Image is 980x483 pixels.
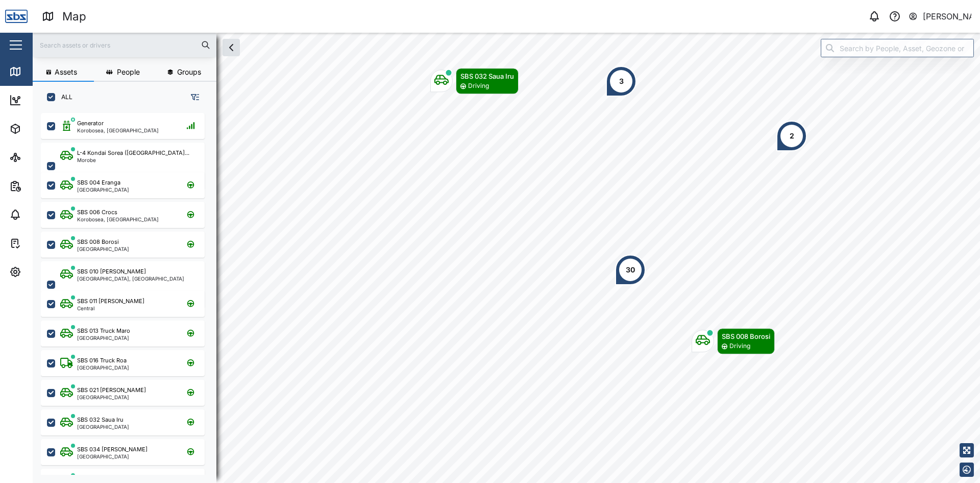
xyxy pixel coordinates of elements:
[77,217,159,222] div: Korobosea, [GEOGRAPHIC_DATA]
[77,128,159,133] div: Korobosea, [GEOGRAPHIC_DATA]
[55,93,72,101] label: ALL
[722,331,770,341] div: SBS 008 Borosi
[77,246,129,251] div: [GEOGRAPHIC_DATA]
[77,187,129,192] div: [GEOGRAPHIC_DATA]
[77,276,184,281] div: [GEOGRAPHIC_DATA], [GEOGRAPHIC_DATA]
[77,157,189,163] div: Morobe
[77,297,144,306] div: SBS 011 [PERSON_NAME]
[33,33,980,483] canvas: Map
[77,306,144,311] div: Central
[77,395,146,400] div: [GEOGRAPHIC_DATA]
[27,95,72,106] div: Dashboard
[77,327,130,335] div: SBS 013 Truck Maro
[77,356,127,365] div: SBS 016 Truck Roa
[5,5,28,28] img: Main Logo
[41,109,216,475] div: grid
[615,255,646,285] div: Map marker
[27,123,58,134] div: Assets
[27,152,51,163] div: Sites
[619,76,624,87] div: 3
[729,341,750,351] div: Driving
[821,39,974,57] input: Search by People, Asset, Geozone or Place
[77,424,129,429] div: [GEOGRAPHIC_DATA]
[606,66,636,97] div: Map marker
[77,445,148,454] div: SBS 034 [PERSON_NAME]
[27,266,63,278] div: Settings
[626,264,635,275] div: 30
[27,238,55,249] div: Tasks
[430,68,519,94] div: Map marker
[77,416,124,424] div: SBS 032 Saua Iru
[77,238,119,246] div: SBS 008 Borosi
[62,8,86,26] div: Map
[77,454,148,459] div: [GEOGRAPHIC_DATA]
[39,37,210,53] input: Search assets or drivers
[923,10,972,23] div: [PERSON_NAME]
[77,365,129,370] div: [GEOGRAPHIC_DATA]
[77,119,104,128] div: Generator
[177,68,201,76] span: Groups
[790,130,794,142] div: 2
[468,81,489,91] div: Driving
[692,328,775,354] div: Map marker
[55,68,77,76] span: Assets
[77,335,130,340] div: [GEOGRAPHIC_DATA]
[77,208,117,217] div: SBS 006 Crocs
[908,9,972,24] button: [PERSON_NAME]
[77,149,189,157] div: L-4 Kondai Sorea ([GEOGRAPHIC_DATA]...
[77,178,120,187] div: SBS 004 Eranga
[117,68,140,76] span: People
[460,71,514,81] div: SBS 032 Saua Iru
[27,180,61,192] div: Reports
[776,121,807,151] div: Map marker
[77,267,146,276] div: SBS 010 [PERSON_NAME]
[27,209,58,220] div: Alarms
[77,386,146,395] div: SBS 021 [PERSON_NAME]
[27,66,50,77] div: Map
